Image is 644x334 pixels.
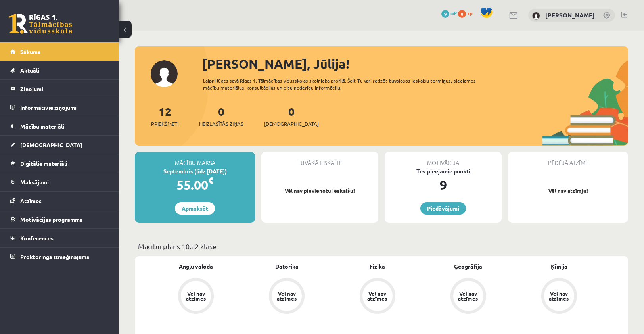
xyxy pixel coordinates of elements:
legend: Informatīvie ziņojumi [20,98,109,117]
a: Fizika [370,262,385,271]
a: Sākums [10,42,109,61]
span: mP [450,10,457,16]
span: Atzīmes [20,197,42,204]
p: Mācību plāns 10.a2 klase [138,241,625,251]
a: Piedāvājumi [420,202,466,215]
a: Atzīmes [10,192,109,210]
span: Mācību materiāli [20,123,64,130]
a: Konferences [10,229,109,247]
a: Vēl nav atzīmes [423,278,514,315]
div: Septembris (līdz [DATE]) [135,167,255,175]
a: 9 mP [441,10,457,16]
span: [DEMOGRAPHIC_DATA] [264,120,319,128]
a: 0 xp [458,10,476,16]
p: Vēl nav pievienotu ieskaišu! [265,187,374,195]
a: Vēl nav atzīmes [151,278,241,315]
a: Aktuāli [10,61,109,79]
div: Tuvākā ieskaite [261,152,378,167]
a: [DEMOGRAPHIC_DATA] [10,136,109,154]
legend: Maksājumi [20,173,109,191]
div: [PERSON_NAME], Jūlija! [202,54,628,73]
a: [PERSON_NAME] [545,11,595,19]
div: Motivācija [385,152,502,167]
span: 0 [458,10,466,18]
a: Digitālie materiāli [10,154,109,173]
span: Sākums [20,48,40,55]
span: Motivācijas programma [20,216,83,223]
div: Tev pieejamie punkti [385,167,502,175]
div: Vēl nav atzīmes [548,291,570,301]
div: Vēl nav atzīmes [457,291,479,301]
div: Mācību maksa [135,152,255,167]
div: Vēl nav atzīmes [276,291,298,301]
div: Pēdējā atzīme [508,152,628,167]
img: Jūlija Volkova [532,12,540,20]
div: Laipni lūgts savā Rīgas 1. Tālmācības vidusskolas skolnieka profilā. Šeit Tu vari redzēt tuvojošo... [203,77,499,91]
a: Datorika [275,262,299,271]
div: 9 [385,175,502,194]
div: Vēl nav atzīmes [366,291,389,301]
a: Motivācijas programma [10,210,109,228]
a: Maksājumi [10,173,109,191]
span: Konferences [20,234,54,242]
span: Aktuāli [20,67,39,74]
div: 55.00 [135,175,255,194]
span: € [208,175,213,186]
span: xp [467,10,472,16]
a: Ģeogrāfija [454,262,482,271]
span: Proktoringa izmēģinājums [20,253,89,260]
legend: Ziņojumi [20,80,109,98]
a: Apmaksāt [175,202,215,215]
a: Ziņojumi [10,80,109,98]
a: 12Priekšmeti [151,104,178,128]
span: Priekšmeti [151,120,178,128]
a: Proktoringa izmēģinājums [10,248,109,266]
span: [DEMOGRAPHIC_DATA] [20,141,82,148]
a: 0Neizlasītās ziņas [199,104,243,128]
span: 9 [441,10,449,18]
a: Ķīmija [551,262,567,271]
a: Vēl nav atzīmes [332,278,423,315]
a: Vēl nav atzīmes [241,278,332,315]
a: Rīgas 1. Tālmācības vidusskola [9,14,72,34]
a: 0[DEMOGRAPHIC_DATA] [264,104,319,128]
span: Neizlasītās ziņas [199,120,243,128]
div: Vēl nav atzīmes [185,291,207,301]
a: Mācību materiāli [10,117,109,135]
a: Angļu valoda [179,262,213,271]
span: Digitālie materiāli [20,160,67,167]
a: Informatīvie ziņojumi [10,98,109,117]
a: Vēl nav atzīmes [514,278,604,315]
p: Vēl nav atzīmju! [512,187,624,195]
